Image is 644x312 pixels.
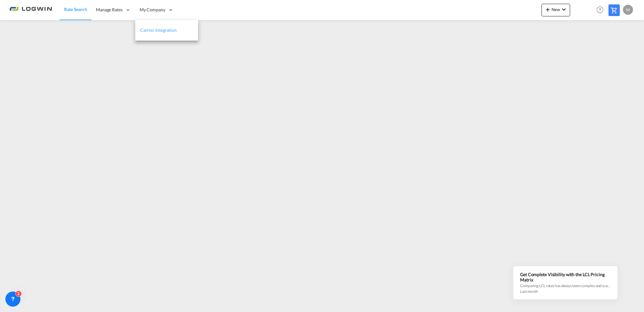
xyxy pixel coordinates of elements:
span: Manage Rates [96,7,123,13]
span: New [544,7,568,12]
span: Rate Search [64,7,87,12]
div: M [623,5,633,15]
a: Carrier Integration [135,20,198,41]
img: 2761ae10d95411efa20a1f5e0282d2d7.png [9,3,52,17]
md-icon: icon-plus 400-fg [544,6,552,13]
md-icon: icon-chevron-down [560,6,568,13]
span: Help [595,4,605,15]
div: Help [595,4,608,16]
span: Carrier Integration [140,27,177,33]
button: icon-plus 400-fgNewicon-chevron-down [541,4,570,16]
span: My Company [140,7,165,13]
